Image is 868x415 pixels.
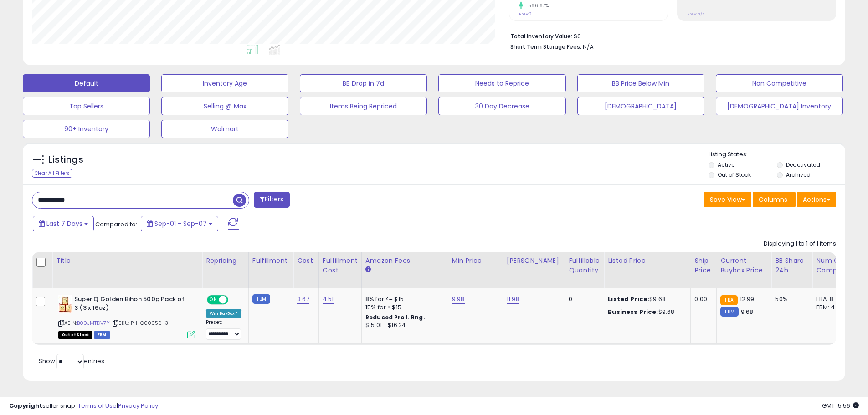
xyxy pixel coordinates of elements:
b: Total Inventory Value: [510,32,572,40]
span: N/A [583,42,594,51]
button: Top Sellers [23,97,150,115]
a: 3.67 [297,295,309,304]
div: $15.01 - $16.24 [365,322,441,329]
span: FBM [94,331,110,339]
b: Super Q Golden Bihon 500g Pack of 3 (3 x 16oz) [74,295,185,314]
small: FBM [252,294,270,304]
button: Save View [704,192,751,207]
small: Prev: 3 [519,11,532,17]
button: BB Price Below Min [577,74,704,92]
span: Columns [759,195,787,204]
label: Deactivated [786,161,820,169]
img: 41jJ845whCL._SL40_.jpg [58,295,72,313]
button: [DEMOGRAPHIC_DATA] Inventory [716,97,843,115]
strong: Copyright [9,401,42,410]
div: Title [56,256,198,266]
b: Reduced Prof. Rng. [365,313,425,321]
span: OFF [227,296,241,304]
span: ON [208,296,219,304]
button: Non Competitive [716,74,843,92]
p: Listing States: [709,150,845,159]
div: [PERSON_NAME] [507,256,561,266]
div: 50% [775,295,805,303]
div: Cost [297,256,315,266]
label: Active [718,161,734,169]
button: 90+ Inventory [23,120,150,138]
span: Last 7 Days [46,219,82,228]
div: Fulfillment [252,256,289,266]
button: Sep-01 - Sep-07 [141,216,218,231]
div: ASIN: [58,295,195,338]
button: Items Being Repriced [300,97,427,115]
button: Needs to Reprice [438,74,565,92]
div: Num of Comp. [816,256,849,275]
label: Out of Stock [718,171,751,179]
a: B00JMTDV7Y [77,319,110,327]
small: FBM [720,307,738,317]
div: Current Buybox Price [720,256,767,275]
h5: Listings [48,154,83,166]
span: 2025-09-16 15:56 GMT [822,401,859,410]
div: Displaying 1 to 1 of 1 items [764,240,836,248]
button: Columns [753,192,796,207]
small: Prev: N/A [687,11,705,17]
div: Fulfillable Quantity [569,256,600,275]
a: 4.51 [323,295,334,304]
li: $0 [510,30,829,41]
button: 30 Day Decrease [438,97,565,115]
button: [DEMOGRAPHIC_DATA] [577,97,704,115]
button: Default [23,74,150,92]
div: 15% for > $15 [365,303,441,312]
div: Clear All Filters [32,169,72,178]
span: 9.68 [741,307,754,316]
div: $9.68 [608,295,683,303]
span: All listings that are currently out of stock and unavailable for purchase on Amazon [58,331,92,339]
label: Archived [786,171,811,179]
span: Compared to: [95,220,137,229]
div: Fulfillment Cost [323,256,358,275]
a: Terms of Use [78,401,117,410]
a: Privacy Policy [118,401,158,410]
div: BB Share 24h. [775,256,808,275]
div: FBM: 4 [816,303,846,312]
div: seller snap | | [9,402,158,410]
b: Short Term Storage Fees: [510,43,581,51]
div: 0 [569,295,597,303]
span: | SKU: PH-C00056-3 [111,319,168,327]
button: Filters [254,192,289,208]
a: 9.98 [452,295,465,304]
button: Actions [797,192,836,207]
b: Business Price: [608,307,658,316]
span: 12.99 [740,295,755,303]
button: BB Drop in 7d [300,74,427,92]
div: 8% for <= $15 [365,295,441,303]
div: Preset: [206,319,241,340]
div: Listed Price [608,256,687,266]
small: Amazon Fees. [365,266,371,274]
a: 11.98 [507,295,519,304]
button: Walmart [161,120,288,138]
div: Win BuyBox * [206,309,241,318]
small: FBA [720,295,737,305]
div: Amazon Fees [365,256,444,266]
div: Ship Price [694,256,713,275]
small: 1566.67% [523,2,549,9]
b: Listed Price: [608,295,649,303]
button: Last 7 Days [33,216,94,231]
div: $9.68 [608,308,683,316]
span: Sep-01 - Sep-07 [154,219,207,228]
div: Repricing [206,256,245,266]
div: Min Price [452,256,499,266]
div: 0.00 [694,295,709,303]
button: Inventory Age [161,74,288,92]
div: FBA: 8 [816,295,846,303]
span: Show: entries [39,357,104,365]
button: Selling @ Max [161,97,288,115]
